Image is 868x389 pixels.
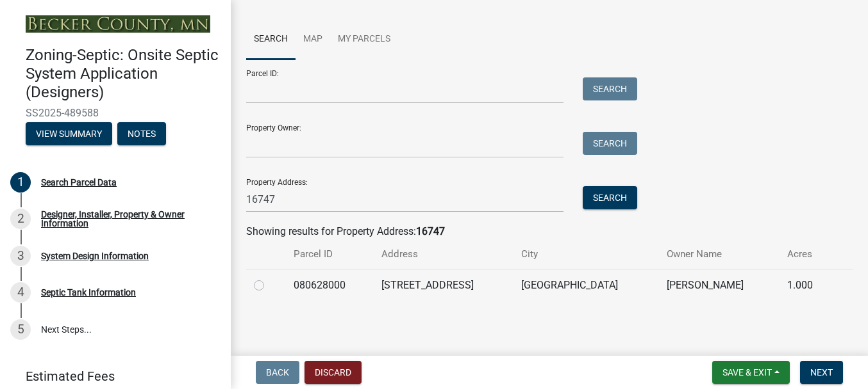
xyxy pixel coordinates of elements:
[800,361,843,384] button: Next
[583,186,637,209] button: Search
[513,269,659,301] td: [GEOGRAPHIC_DATA]
[810,367,833,377] span: Next
[117,129,166,139] wm-modal-confirm: Notes
[583,77,637,100] button: Search
[374,239,513,269] th: Address
[722,367,772,377] span: Save & Exit
[41,251,149,260] div: System Design Information
[246,224,853,239] div: Showing results for Property Address:
[659,239,779,269] th: Owner Name
[117,122,166,145] button: Notes
[26,46,221,101] h4: Zoning-Septic: Onsite Septic System Application (Designers)
[10,319,31,340] div: 5
[296,19,330,60] a: Map
[266,367,289,377] span: Back
[41,178,117,187] div: Search Parcel Data
[10,172,31,193] div: 1
[10,363,210,389] a: Estimated Fees
[26,129,112,139] wm-modal-confirm: Summary
[305,361,362,384] button: Discard
[41,210,210,228] div: Designer, Installer, Property & Owner Information
[659,269,779,301] td: [PERSON_NAME]
[286,269,373,301] td: 080628000
[26,107,205,119] span: SS2025-489588
[246,19,296,60] a: Search
[780,239,833,269] th: Acres
[513,239,659,269] th: City
[330,19,398,60] a: My Parcels
[416,225,445,237] strong: 16747
[10,209,31,229] div: 2
[374,269,513,301] td: [STREET_ADDRESS]
[26,122,112,145] button: View Summary
[712,361,790,384] button: Save & Exit
[26,15,210,33] img: Becker County, Minnesota
[41,288,136,297] div: Septic Tank Information
[10,282,31,303] div: 4
[10,246,31,266] div: 3
[286,239,373,269] th: Parcel ID
[256,361,299,384] button: Back
[583,132,637,155] button: Search
[780,269,833,301] td: 1.000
